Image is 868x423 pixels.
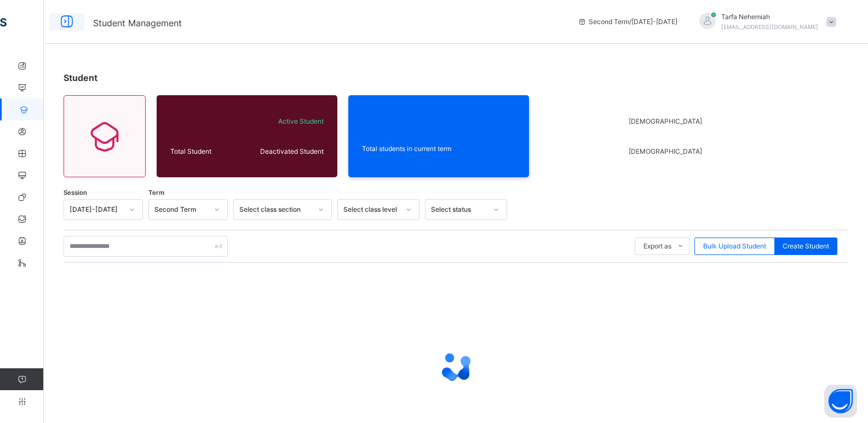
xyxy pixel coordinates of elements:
span: [EMAIL_ADDRESS][DOMAIN_NAME] [721,24,818,30]
div: Second Term [154,205,208,215]
span: Create Student [783,241,829,251]
span: Tarfa Nehemiah [721,12,818,22]
div: Total Student [168,144,243,159]
div: TarfaNehemiah [688,12,842,32]
span: Export as [643,241,671,251]
div: Select status [431,205,487,215]
span: Student Management [93,18,182,28]
span: Total students in current term [362,144,515,154]
span: session/term information [578,17,677,27]
div: Select class section [239,205,312,215]
span: Session [64,188,87,198]
span: Active Student [246,117,324,126]
span: [DEMOGRAPHIC_DATA] [629,147,707,157]
span: [DEMOGRAPHIC_DATA] [629,117,707,126]
button: Open asap [824,385,857,418]
div: [DATE]-[DATE] [70,205,123,215]
span: Student [64,72,97,83]
div: Select class level [343,205,399,215]
span: Deactivated Student [246,147,324,157]
span: Bulk Upload Student [703,241,766,251]
span: Term [148,188,164,198]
